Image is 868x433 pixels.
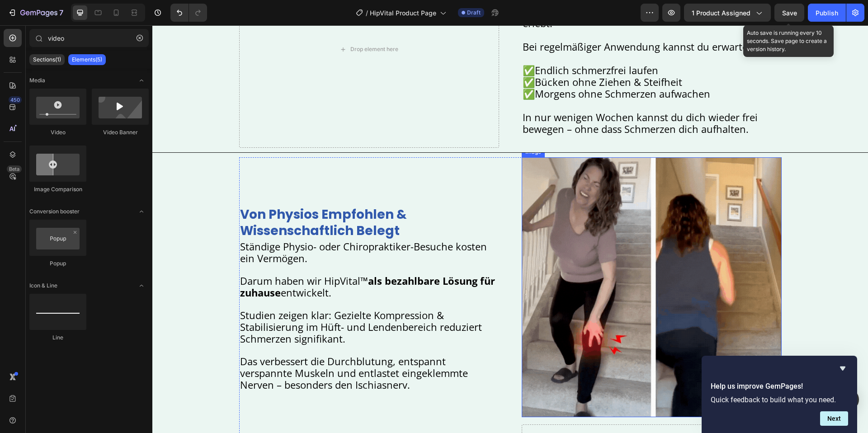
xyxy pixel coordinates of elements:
[370,85,605,110] span: In nur wenigen Wochen kannst du dich wieder frei bewegen – ohne dass Schmerzen dich aufhalten.
[816,8,838,18] div: Publish
[382,61,558,75] span: Morgens ohne Schmerzen aufwachen
[134,73,149,88] span: Toggle open
[370,8,436,18] span: HipVital Product Page
[29,282,57,290] span: Icon & Line
[782,9,797,17] span: Save
[152,25,868,433] iframe: Design area
[72,56,102,63] p: Elements(5)
[88,249,343,274] span: Darum haben wir HipVital™ entwickelt.
[88,249,343,274] strong: als bezahlbare Lösung für zuhause
[134,204,149,219] span: Toggle open
[29,185,86,193] div: Image Comparison
[837,363,848,374] button: Hide survey
[33,56,61,63] p: Sections(1)
[9,96,22,104] div: 450
[7,165,22,173] div: Beta
[711,395,848,404] p: Quick feedback to build what you need.
[88,180,255,214] strong: von physios empfohlen & wissenschaftlich belegt
[382,38,506,52] span: Endlich schmerzfrei laufen
[88,283,330,320] span: Studien zeigen klar: Gezielte Kompression & Stabilisierung im Hüft- und Lendenbereich reduziert S...
[370,61,382,75] span: ✅
[88,214,335,240] span: Ständige Physio- oder Chiropraktiker-Besuche kosten ein Vermögen.
[170,4,207,22] div: Undo/Redo
[29,76,45,85] span: Media
[88,329,316,366] span: Das verbessert die Durchblutung, entspannt verspannte Muskeln und entlastet eingeklemmte Nerven –...
[820,411,848,426] button: Next question
[711,381,848,392] h2: Help us improve GemPages!
[4,4,67,22] button: 7
[774,4,804,22] button: Save
[370,50,382,63] span: ✅
[92,128,149,136] div: Video Banner
[29,207,80,216] span: Conversion booster
[692,8,750,18] span: 1 product assigned
[29,259,86,268] div: Popup
[29,128,86,136] div: Video
[382,50,530,63] span: Bücken ohne Ziehen & Steifheit
[59,7,63,18] p: 7
[467,9,481,17] span: Draft
[366,8,368,18] span: /
[29,334,86,342] div: Line
[369,132,629,392] img: gempages_573453553171956627-dcab9c6f-94ab-470e-b413-9d150c5d38ab.gif
[370,38,382,52] span: ✅
[808,4,846,22] button: Publish
[29,29,149,47] input: Search Sections & Elements
[134,278,149,293] span: Toggle open
[711,363,848,426] div: Help us improve GemPages!
[684,4,771,22] button: 1 product assigned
